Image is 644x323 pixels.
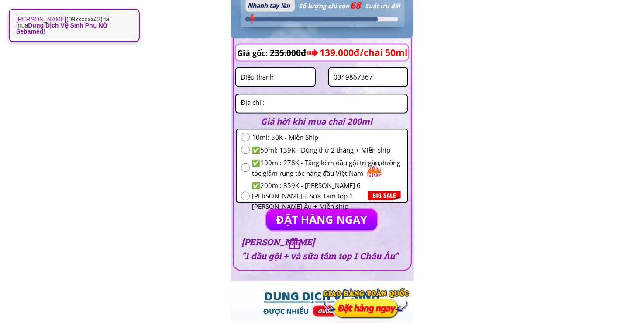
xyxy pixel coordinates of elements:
[252,145,403,155] span: ✅50ml: 139K - Dùng thử 2 tháng + Miễn ship
[248,1,290,10] span: Nhanh tay lên
[320,45,431,60] h3: 139.000đ/chai 50ml
[252,132,403,142] span: 10ml: 50K - Miễn Ship
[266,209,378,231] p: ĐẶT HÀNG NGAY
[16,16,132,35] p: ( ) đã mua !
[261,115,398,128] h2: Giá hời khi mua chai 200ml
[16,16,66,23] strong: [PERSON_NAME]
[238,68,313,86] input: Họ và Tên:
[16,22,107,35] span: Dung Dịch Vệ Sinh Phụ Nữ Sebamed
[270,45,317,61] h3: 235.000đ
[331,68,406,86] input: Số điện thoại:
[314,307,381,316] h3: dược sĩ khuyên dùng
[299,2,400,10] span: Số lượng chỉ còn Suất ưu đãi
[252,181,403,212] span: ✅200ml: 359K - [PERSON_NAME] 6 [PERSON_NAME] + Sữa Tắm top 1 [PERSON_NAME] Âu + Miễn ship
[237,307,335,320] h2: ĐƯỢC NHIỀU
[241,288,403,309] h1: DUNG DỊCH VỆ SINH
[69,16,100,23] span: 09xxxxxx42
[241,235,401,263] h3: [PERSON_NAME] "1 dầu gội + và sữa tắm top 1 Châu Âu"
[252,157,403,178] span: ✅100ml: 278K - Tặng kèm dầu gội trị gàu,dưỡng tóc,giảm rụng tóc hàng đầu Việt Nam
[237,47,271,59] h3: Giá gốc:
